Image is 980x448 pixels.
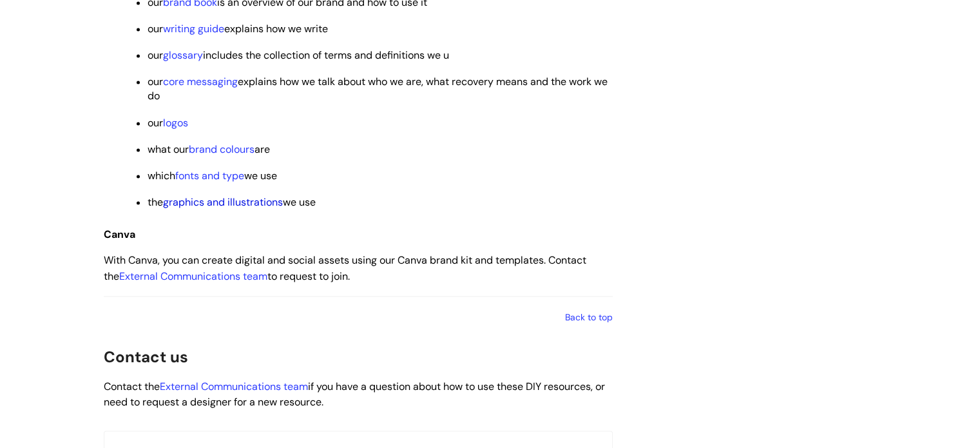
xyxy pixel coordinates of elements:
a: fonts and type [175,169,244,182]
span: our includes the collection of terms and definitions we u [148,48,449,62]
span: With Canva, you can create digital and social assets using our Canva brand kit and templates. Con... [104,253,586,283]
a: glossary [163,48,203,62]
a: writing guide [163,22,224,35]
a: graphics and illustrations [163,195,283,209]
span: the we use [148,195,316,209]
span: our [148,116,188,130]
span: what our are [148,142,270,156]
span: our explains how we write [148,22,328,35]
a: External Communications team [160,380,308,393]
a: logos [163,116,188,130]
a: Back to top [565,311,613,323]
span: our explains how we talk about who we are, what recovery means and the work we do [148,75,608,102]
span: Canva [104,228,135,241]
span: which we use [148,169,277,182]
span: Contact us [104,347,188,367]
a: core messaging [163,75,238,88]
a: brand colours [189,142,255,156]
a: External Communications team [119,269,267,283]
span: Contact the if you have a question about how to use these DIY resources, or need to request a des... [104,380,605,409]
